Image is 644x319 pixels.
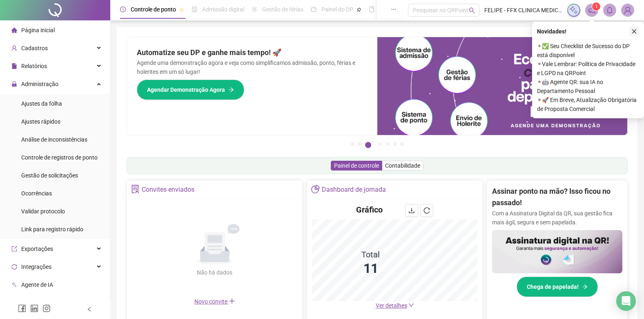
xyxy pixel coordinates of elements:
span: file [11,63,17,69]
span: arrow-right [228,87,234,93]
span: user-add [11,45,17,51]
span: facebook [18,304,26,312]
button: Agendar Demonstração Agora [137,80,244,100]
span: Validar protocolo [21,208,65,215]
span: Contabilidade [385,162,420,169]
button: 7 [400,142,404,146]
img: 7697 [622,4,634,16]
span: lock [11,81,17,87]
span: Controle de ponto [131,6,176,13]
button: 6 [393,142,397,146]
button: Chega de papelada! [517,277,598,297]
span: Ajustes da folha [21,100,62,107]
span: ⚬ Vale Lembrar: Política de Privacidade e LGPD na QRPoint [537,60,639,78]
span: download [408,207,415,214]
span: Cadastros [21,45,48,51]
h2: Assinar ponto na mão? Isso ficou no passado! [492,186,622,209]
sup: 1 [592,2,600,11]
button: 1 [350,142,354,146]
span: ellipsis [391,7,397,12]
img: sparkle-icon.fc2bf0ac1784a2077858766a79e2daf3.svg [569,6,578,15]
span: clock-circle [120,7,126,12]
span: book [369,7,374,12]
span: Gestão de solicitações [21,172,78,179]
span: Ocorrências [21,190,52,197]
span: Chega de papelada! [527,282,579,291]
img: banner%2Fd57e337e-a0d3-4837-9615-f134fc33a8e6.png [377,37,628,135]
button: 4 [378,142,382,146]
span: bell [606,7,613,14]
span: Painel do DP [321,6,353,13]
span: arrow-right [582,284,588,290]
div: Open Intercom Messenger [616,291,636,311]
span: Análise de inconsistências [21,136,87,143]
span: Novo convite [194,298,235,305]
span: pushpin [179,7,184,12]
button: 2 [358,142,362,146]
span: search [469,7,475,13]
span: Ver detalhes [376,302,407,309]
span: ⚬ 🤖 Agente QR: sua IA no Departamento Pessoal [537,78,639,95]
span: instagram [42,304,51,312]
span: Link para registro rápido [21,226,83,233]
span: left [87,306,92,312]
div: Dashboard de jornada [322,183,386,197]
span: Página inicial [21,27,55,33]
img: banner%2F02c71560-61a6-44d4-94b9-c8ab97240462.png [492,230,622,273]
span: solution [131,185,140,193]
span: Controle de registros de ponto [21,154,98,161]
span: home [11,27,17,33]
span: 1 [595,4,598,9]
div: Convites enviados [142,183,194,197]
h4: Gráfico [356,204,383,215]
span: notification [588,7,595,14]
span: Administração [21,81,58,87]
span: FELIPE - FFX CLINICA MEDICA E ODONTOLÓGICA LTDA [484,6,562,15]
span: Agendar Demonstração Agora [147,85,225,94]
span: Exportações [21,246,53,252]
span: dashboard [311,7,316,12]
button: 3 [365,142,371,148]
a: Ver detalhes down [376,302,414,309]
span: export [11,246,17,252]
span: sync [11,264,17,270]
span: sun [252,7,257,12]
span: pushpin [357,7,361,12]
span: Novidades ! [537,27,566,36]
button: 5 [386,142,390,146]
div: Não há dados [177,268,252,277]
span: down [408,302,414,308]
span: ⚬ 🚀 Em Breve, Atualização Obrigatória de Proposta Comercial [537,95,639,113]
p: Agende uma demonstração agora e veja como simplificamos admissão, ponto, férias e holerites em um... [137,58,368,76]
span: Integrações [21,264,51,270]
span: plus [229,298,235,304]
span: pie-chart [311,185,320,193]
span: Relatórios [21,63,47,69]
span: Painel de controle [334,162,379,169]
span: Gestão de férias [262,6,303,13]
span: reload [423,207,430,214]
span: ⚬ ✅ Seu Checklist de Sucesso do DP está disponível [537,42,639,60]
span: Agente de IA [21,281,53,288]
p: Com a Assinatura Digital da QR, sua gestão fica mais ágil, segura e sem papelada. [492,209,622,227]
span: Ajustes rápidos [21,118,60,125]
span: close [631,29,637,34]
h2: Automatize seu DP e ganhe mais tempo! 🚀 [137,47,368,58]
span: file-done [192,7,197,12]
span: Admissão digital [202,6,244,13]
span: linkedin [30,304,38,312]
